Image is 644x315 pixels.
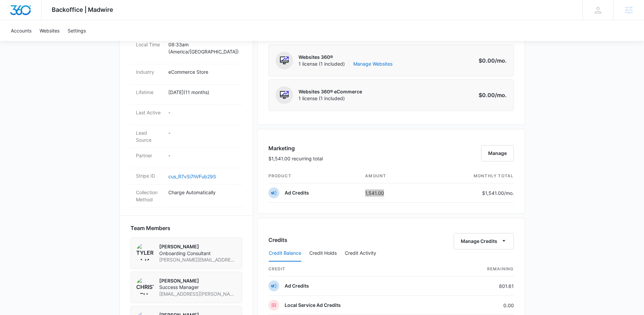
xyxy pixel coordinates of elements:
td: 0.00 [442,296,514,315]
span: 1 license (1 included) [299,61,392,67]
dt: Last Active [136,109,163,116]
div: Lead Source- [130,125,242,148]
p: Ad Credits [285,283,309,289]
dt: Lead Source [136,129,163,143]
th: monthly total [423,169,514,183]
span: Backoffice | Madwire [52,6,113,13]
div: Stripe IDcus_R7vSi7hVFub29S [130,168,242,185]
dt: Collection Method [136,189,163,203]
p: - [168,109,237,116]
img: Tyler Pajak [136,243,154,261]
dt: Industry [136,68,163,75]
p: [PERSON_NAME] [159,243,236,250]
p: Websites 360® eCommerce [299,88,362,95]
div: Local Time08:33am (America/[GEOGRAPHIC_DATA]) [130,37,242,64]
p: Websites 360® [299,54,392,61]
div: Domain: [DOMAIN_NAME] [18,18,74,23]
th: amount [360,169,423,183]
p: eCommerce Store [168,68,237,75]
p: 08:33am ( America/[GEOGRAPHIC_DATA] ) [168,41,237,55]
th: product [268,169,360,183]
td: 801.61 [442,276,514,296]
td: 1,541.00 [360,183,423,203]
span: [PERSON_NAME][EMAIL_ADDRESS][PERSON_NAME][DOMAIN_NAME] [159,256,236,263]
a: cus_R7vSi7hVFub29S [168,174,216,179]
p: Ad Credits [285,189,309,196]
dt: Stripe ID [136,172,163,179]
h3: Credits [268,236,287,244]
p: - [168,152,237,159]
button: Credit Balance [269,245,301,262]
div: Lifetime[DATE](11 months) [130,85,242,105]
a: Manage Websites [353,61,392,67]
p: $0.00 [475,57,507,65]
button: Manage Credits [454,233,514,249]
span: Success Manager [159,284,236,291]
p: Local Service Ad Credits [285,302,341,309]
dt: Local Time [136,41,163,48]
span: [EMAIL_ADDRESS][PERSON_NAME][DOMAIN_NAME] [159,291,236,297]
dt: Lifetime [136,89,163,96]
a: Websites [35,20,64,41]
button: Credit Holds [309,245,337,262]
p: $0.00 [475,91,507,99]
span: Team Members [130,224,170,232]
p: Charge Automatically [168,189,237,196]
div: Domain Overview [26,40,61,44]
p: [DATE] ( 11 months ) [168,89,237,96]
div: Keywords by Traffic [75,40,114,44]
img: tab_domain_overview_orange.svg [18,39,24,45]
th: credit [268,262,442,276]
a: Accounts [7,20,35,41]
span: 1 license (1 included) [299,95,362,102]
dt: Partner [136,152,163,159]
span: /mo. [504,190,514,196]
h3: Marketing [268,144,323,152]
div: IndustryeCommerce Store [130,64,242,85]
div: Partner- [130,148,242,168]
p: - [168,129,237,136]
img: tab_keywords_by_traffic_grey.svg [67,39,73,45]
a: Settings [64,20,90,41]
div: Last Active- [130,105,242,125]
p: $1,541.00 recurring total [268,155,323,162]
img: website_grey.svg [11,18,16,23]
th: Remaining [442,262,514,276]
button: Manage [481,145,514,161]
button: Credit Activity [345,245,376,262]
p: [PERSON_NAME] [159,277,236,284]
div: v 4.0.25 [19,11,33,16]
span: /mo. [495,92,507,98]
img: Christian Kellogg [136,277,154,295]
span: /mo. [495,57,507,64]
div: Collection MethodCharge Automatically [130,185,242,207]
img: logo_orange.svg [11,11,16,16]
p: $1,541.00 [482,189,514,197]
span: Onboarding Consultant [159,250,236,257]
